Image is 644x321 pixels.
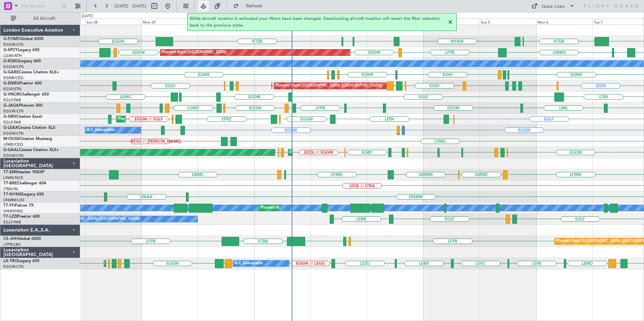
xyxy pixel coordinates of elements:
a: EGLF/FAB [3,120,21,125]
span: [DATE] - [DATE] [115,3,146,9]
a: T7-LZZIPraetor 600 [3,215,40,219]
a: EGLF/FAB [3,98,21,103]
a: LTBA/ISL [3,186,19,191]
a: EGLF/FAB [3,220,21,225]
div: A/C Unavailable [87,125,115,135]
span: T7-FFI [3,204,15,208]
input: Trip Number [21,1,59,11]
span: G-SIRS [3,115,16,119]
a: EGGW/LTN [3,264,24,269]
a: G-LEAXCessna Citation XLS [3,126,55,130]
a: T7-BREChallenger 604 [3,181,46,185]
button: Quick Links [528,1,578,11]
a: G-SPCYLegacy 650 [3,48,39,52]
span: G-SPCY [3,48,18,52]
div: Planned Maint [GEOGRAPHIC_DATA] ([GEOGRAPHIC_DATA]) [276,81,382,91]
a: EGGW/LTN [3,42,24,47]
div: Planned Maint [GEOGRAPHIC_DATA] ([GEOGRAPHIC_DATA]) [261,203,367,213]
span: CS-JHH [3,237,18,241]
a: LFPB/LBG [3,242,21,247]
span: T7-EMI [3,170,17,174]
a: G-SIRSCitation Excel [3,115,42,119]
a: M-OUSECitation Mustang [3,137,52,141]
a: T7-EMIHawker 900XP [3,170,44,174]
div: Planned Maint [GEOGRAPHIC_DATA] ([GEOGRAPHIC_DATA]) [106,258,212,269]
div: AOG Maint Dusseldorf [290,147,329,157]
a: EGNR/CEG [3,75,24,80]
span: T7-BRE [3,181,17,185]
button: Refresh [230,1,270,11]
a: G-VNORChallenger 650 [3,93,49,97]
div: Planned Maint [GEOGRAPHIC_DATA] ([GEOGRAPHIC_DATA]) [118,114,224,124]
a: EGGW/LTN [3,153,24,158]
a: LFMD/CEQ [3,142,23,147]
a: EGGW/LTN [3,131,24,136]
span: G-GARE [3,70,19,74]
a: G-ENRGPraetor 600 [3,81,42,85]
a: G-GAALCessna Citation XLS+ [3,148,59,152]
a: G-FOMOGlobal 6000 [3,37,43,41]
div: Quick Links [542,3,565,10]
span: LX-TRO [3,259,18,263]
a: LX-TROLegacy 650 [3,259,39,263]
a: T7-N1960Legacy 650 [3,192,44,197]
a: CS-JHHGlobal 6000 [3,237,41,241]
div: A/C Unavailable [GEOGRAPHIC_DATA] ([GEOGRAPHIC_DATA]) [30,214,140,224]
a: LFMN/NCE [3,175,23,180]
span: T7-LZZI [3,215,17,219]
a: DNMM/LOS [3,198,24,203]
span: G-JAGA [3,104,19,108]
a: T7-FFIFalcon 7X [3,204,34,208]
span: G-GAAL [3,148,19,152]
span: G-FOMO [3,37,21,41]
a: G-JAGAPhenom 300 [3,104,42,108]
a: EGGW/LTN [3,109,24,114]
a: VHHH/HKG [3,209,23,214]
span: G-KGKG [3,59,19,63]
span: G-LEAX [3,126,18,130]
span: G-ENRG [3,81,19,85]
span: Refresh [240,4,268,8]
a: LGAV/ATH [3,53,22,58]
a: G-KGKGLegacy 600 [3,59,41,63]
span: M-OUSE [3,137,20,141]
div: A/C Unavailable [235,258,263,269]
a: EGGW/LTN [3,64,24,69]
div: Planned Maint [GEOGRAPHIC_DATA] [162,47,226,58]
a: G-GARECessna Citation XLS+ [3,70,59,74]
span: G-VNOR [3,93,20,97]
a: EGSS/STN [3,86,21,92]
span: While aircraft location is activated your filters have been changed. Deactivating aircraft locati... [190,15,446,29]
span: T7-N1960 [3,192,22,197]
